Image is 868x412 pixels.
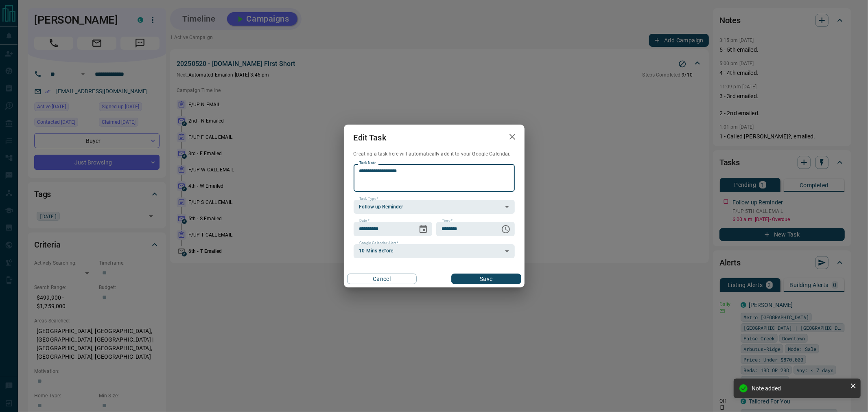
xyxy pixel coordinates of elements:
button: Choose time, selected time is 6:00 AM [498,221,514,237]
div: Follow up Reminder [354,200,515,214]
button: Choose date, selected date is Oct 15, 2025 [415,221,431,237]
button: Save [451,274,521,284]
h2: Edit Task [344,125,396,151]
div: 10 Mins Before [354,244,515,258]
label: Google Calendar Alert [359,241,398,246]
label: Time [442,218,453,224]
p: Creating a task here will automatically add it to your Google Calendar. [354,151,515,158]
label: Task Note [359,160,376,166]
div: Note added [752,385,847,392]
label: Task Type [359,196,378,202]
label: Date [359,218,370,224]
button: Cancel [347,274,417,284]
